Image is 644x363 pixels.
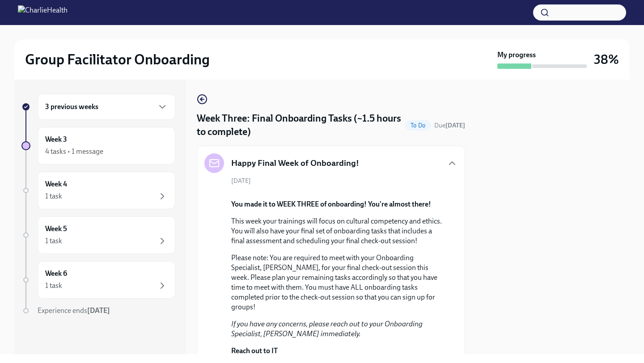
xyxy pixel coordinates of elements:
[38,94,175,120] div: 3 previous weeks
[231,253,443,312] p: Please note: You are required to meet with your Onboarding Specialist, [PERSON_NAME], for your fi...
[45,147,103,156] div: 4 tasks • 1 message
[18,5,68,20] img: CharlieHealth
[21,261,175,299] a: Week 61 task
[45,269,67,279] h6: Week 6
[231,200,431,208] strong: You made it to WEEK THREE of onboarding! You're almost there!
[231,177,251,185] span: [DATE]
[45,191,62,201] div: 1 task
[45,224,67,234] h6: Week 5
[45,179,67,189] h6: Week 4
[197,112,402,139] h4: Week Three: Final Onboarding Tasks (~1.5 hours to complete)
[21,216,175,254] a: Week 51 task
[405,122,431,129] span: To Do
[21,172,175,209] a: Week 41 task
[231,216,443,246] p: This week your trainings will focus on cultural competency and ethics. You will also have your fi...
[45,281,62,291] div: 1 task
[45,236,62,246] div: 1 task
[38,306,110,315] span: Experience ends
[87,306,110,315] strong: [DATE]
[434,121,465,130] span: September 21st, 2025 10:00
[231,320,423,338] em: If you have any concerns, please reach out to your Onboarding Specialist, [PERSON_NAME] immediately.
[25,51,210,68] h2: Group Facilitator Onboarding
[45,135,67,144] h6: Week 3
[497,50,536,60] strong: My progress
[594,51,619,68] h3: 38%
[231,157,359,169] h5: Happy Final Week of Onboarding!
[45,102,98,112] h6: 3 previous weeks
[21,127,175,165] a: Week 34 tasks • 1 message
[434,122,465,129] span: Due
[445,122,465,129] strong: [DATE]
[231,346,278,355] strong: Reach out to IT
